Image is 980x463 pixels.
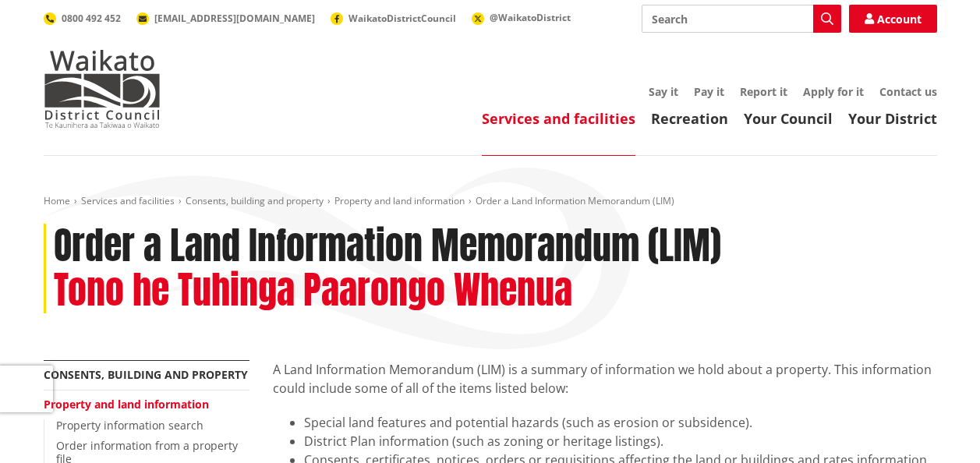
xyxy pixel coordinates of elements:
[154,12,315,25] span: [EMAIL_ADDRESS][DOMAIN_NAME]
[476,194,674,207] span: Order a Land Information Memorandum (LIM)
[744,109,833,128] a: Your Council
[81,194,175,207] a: Services and facilities
[44,50,161,128] img: Waikato District Council - Te Kaunihera aa Takiwaa o Waikato
[649,84,678,99] a: Say it
[334,194,465,207] a: Property and land information
[848,109,937,128] a: Your District
[331,12,456,25] a: WaikatoDistrictCouncil
[54,224,721,269] h1: Order a Land Information Memorandum (LIM)
[54,268,572,313] h2: Tono he Tuhinga Paarongo Whenua
[879,84,937,99] a: Contact us
[803,84,864,99] a: Apply for it
[490,11,571,24] span: @WaikatoDistrict
[44,12,121,25] a: 0800 492 452
[849,5,937,33] a: Account
[44,367,248,382] a: Consents, building and property
[62,12,121,25] span: 0800 492 452
[44,194,70,207] a: Home
[56,418,203,433] a: Property information search
[651,109,728,128] a: Recreation
[642,5,841,33] input: Search input
[348,12,456,25] span: WaikatoDistrictCouncil
[304,413,937,432] li: Special land features and potential hazards (such as erosion or subsidence).
[273,360,937,398] p: A Land Information Memorandum (LIM) is a summary of information we hold about a property. This in...
[44,397,209,412] a: Property and land information
[44,195,937,208] nav: breadcrumb
[304,432,937,451] li: District Plan information (such as zoning or heritage listings).
[136,12,315,25] a: [EMAIL_ADDRESS][DOMAIN_NAME]
[472,11,571,24] a: @WaikatoDistrict
[694,84,724,99] a: Pay it
[186,194,324,207] a: Consents, building and property
[482,109,635,128] a: Services and facilities
[740,84,787,99] a: Report it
